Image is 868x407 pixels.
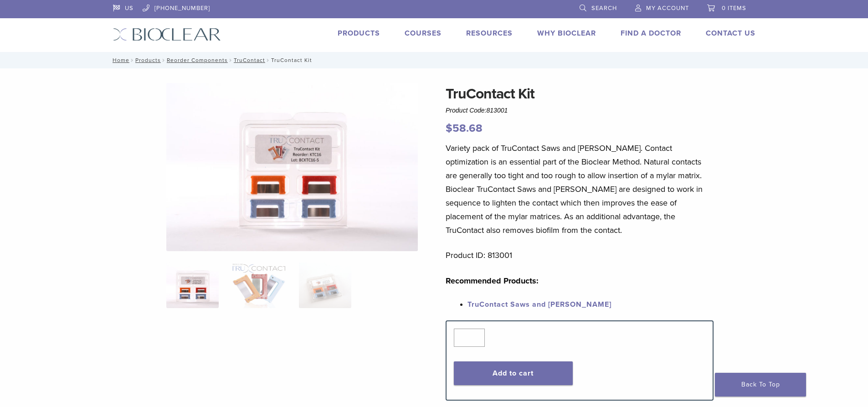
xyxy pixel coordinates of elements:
a: Contact Us [706,29,755,38]
a: Products [135,57,161,63]
strong: Recommended Products: [446,276,539,286]
h1: TruContact Kit [446,83,714,105]
a: Reorder Components [167,57,228,63]
p: Product ID: 813001 [446,248,714,262]
span: / [161,58,167,62]
a: TruContact Saws and [PERSON_NAME] [467,300,611,309]
img: Bioclear [113,28,221,41]
span: 0 items [722,5,746,12]
a: Find A Doctor [621,29,681,38]
p: Variety pack of TruContact Saws and [PERSON_NAME]. Contact optimization is an essential part of t... [446,141,714,237]
a: TruContact [234,57,265,63]
span: Product Code: [446,107,508,114]
span: / [228,58,234,62]
span: My Account [646,5,689,12]
nav: TruContact Kit [106,52,762,68]
a: Courses [405,29,442,38]
a: Why Bioclear [537,29,596,38]
img: TruContact-Assorted-1-324x324.jpg [166,263,219,308]
span: / [129,58,135,62]
img: TruContact-Assorted-1 [166,83,418,251]
span: / [265,58,271,62]
a: Home [110,57,129,63]
a: Back To Top [715,373,806,397]
a: Products [338,29,380,38]
img: TruContact Kit - Image 3 [299,263,351,308]
span: 813001 [487,107,508,114]
button: Add to cart [454,361,573,385]
span: $ [446,122,452,135]
img: TruContact Kit - Image 2 [232,263,285,308]
a: Resources [466,29,513,38]
bdi: 58.68 [446,122,483,135]
span: Search [591,5,617,12]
